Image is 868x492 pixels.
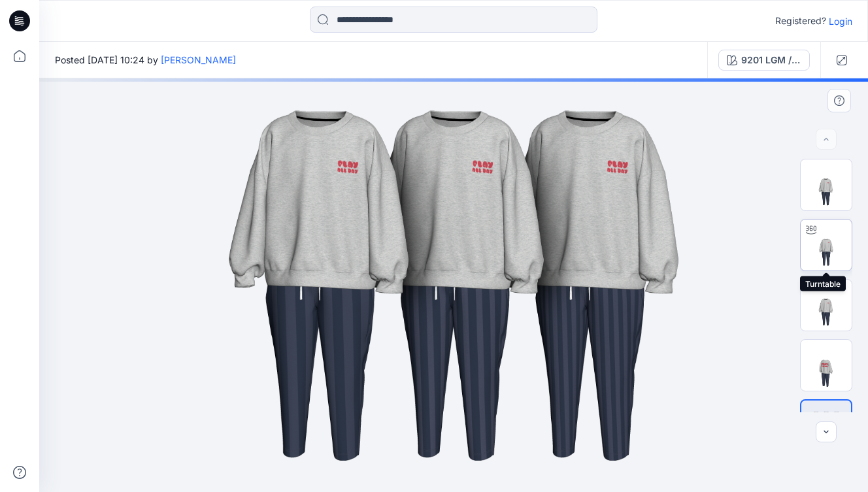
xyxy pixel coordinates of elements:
[741,53,801,67] div: 9201 LGM / 2170-LS (25MM x 25MM)
[161,54,236,65] a: [PERSON_NAME]
[801,410,851,440] img: All colorways
[127,90,780,482] img: eyJhbGciOiJIUzI1NiIsImtpZCI6IjAiLCJzbHQiOiJzZXMiLCJ0eXAiOiJKV1QifQ.eyJkYXRhIjp7InR5cGUiOiJzdG9yYW...
[775,13,826,29] p: Registered?
[55,53,236,67] span: Posted [DATE] 10:24 by
[801,159,852,210] img: Preview
[801,340,852,391] img: Back
[801,280,852,331] img: Front
[718,50,810,71] button: 9201 LGM / 2170-LS (25MM x 25MM)
[801,220,852,271] img: Turntable
[829,14,852,28] p: Login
